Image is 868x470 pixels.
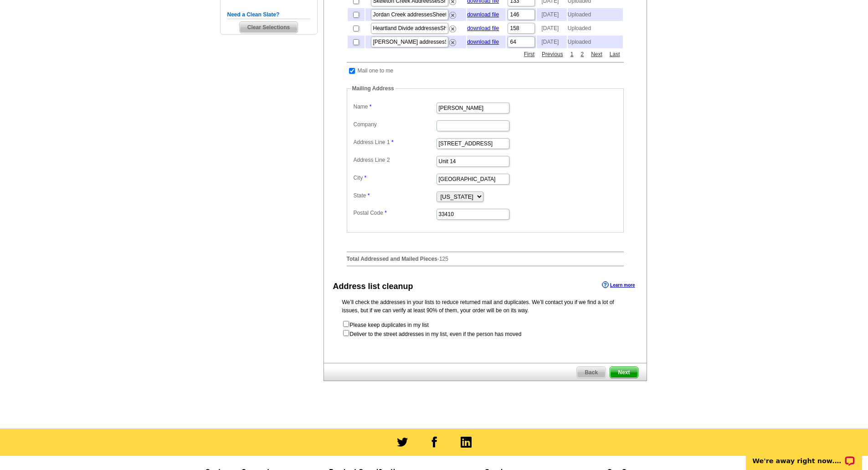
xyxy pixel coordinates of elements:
a: 1 [568,50,576,58]
td: [DATE] [537,22,566,35]
div: Address list cleanup [333,280,413,293]
label: Postal Code [354,209,436,217]
strong: Total Addressed and Mailed Pieces [347,256,437,262]
td: [DATE] [537,8,566,21]
span: Next [610,367,637,378]
a: Previous [539,50,565,58]
label: State [354,191,436,200]
td: Mail one to me [357,66,394,75]
a: Back [576,367,606,378]
a: Remove this list [449,37,456,44]
label: Address Line 1 [354,138,436,146]
a: download file [467,25,499,31]
a: First [522,50,537,58]
label: Company [354,120,436,129]
a: download file [467,11,499,18]
a: Next [589,50,605,58]
iframe: LiveChat chat widget [740,441,868,470]
label: Address Line 2 [354,156,436,164]
label: City [354,174,436,182]
img: delete.png [449,39,456,46]
label: Name [354,103,436,111]
span: Back [577,367,606,378]
h5: Need a Clean Slate? [227,10,310,19]
span: 125 [439,256,448,262]
td: Uploaded [568,8,623,21]
a: 2 [578,50,586,58]
a: Learn more [602,281,635,289]
a: Remove this list [449,10,456,16]
td: Uploaded [568,22,623,35]
legend: Mailing Address [351,84,395,93]
a: download file [467,39,499,45]
a: Remove this list [449,24,456,30]
img: delete.png [449,12,456,19]
td: [DATE] [537,36,566,48]
td: Uploaded [568,36,623,48]
form: Please keep duplicates in my list Deliver to the street addresses in my list, even if the person ... [342,320,628,338]
a: Last [607,50,622,58]
img: delete.png [449,26,456,32]
span: Clear Selections [240,22,298,33]
p: We’ll check the addresses in your lists to reduce returned mail and duplicates. We’ll contact you... [342,298,628,315]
